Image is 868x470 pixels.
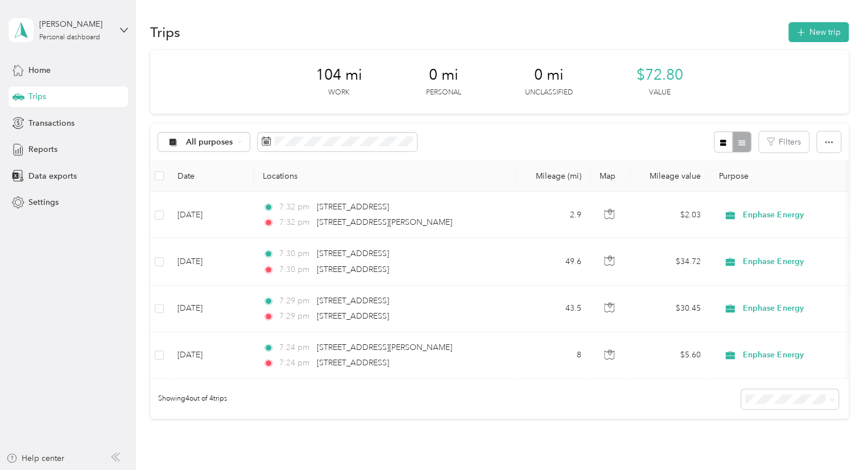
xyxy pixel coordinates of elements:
span: 0 mi [429,66,458,84]
td: 49.6 [515,238,590,285]
span: [STREET_ADDRESS] [317,249,389,258]
span: 7:29 pm [279,295,311,307]
span: 7:32 pm [279,201,311,213]
span: [STREET_ADDRESS] [317,358,389,368]
span: 104 mi [316,66,362,84]
td: [DATE] [168,332,254,379]
span: Enphase Energy [743,302,847,315]
button: Filters [759,131,809,152]
p: Work [328,88,349,98]
div: Personal dashboard [39,34,100,41]
th: Date [168,160,254,192]
td: $5.60 [630,332,710,379]
span: [STREET_ADDRESS] [317,265,389,274]
td: 43.5 [515,286,590,332]
span: Data exports [28,170,77,182]
span: 0 mi [534,66,564,84]
p: Value [649,88,671,98]
span: Home [28,64,51,76]
span: [STREET_ADDRESS] [317,296,389,306]
span: [STREET_ADDRESS] [317,202,389,212]
span: Reports [28,143,57,155]
span: 7:24 pm [279,341,311,354]
span: Trips [28,90,46,102]
span: 7:30 pm [279,263,311,276]
th: Map [590,160,630,192]
span: All purposes [186,138,233,146]
span: 7:24 pm [279,357,311,369]
span: [STREET_ADDRESS][PERSON_NAME] [317,343,452,352]
td: $2.03 [630,192,710,238]
span: Showing 4 out of 4 trips [150,394,227,404]
span: Enphase Energy [743,209,847,221]
th: Mileage (mi) [515,160,590,192]
span: Enphase Energy [743,349,847,361]
button: New trip [788,22,849,42]
p: Unclassified [525,88,573,98]
th: Locations [254,160,515,192]
td: $34.72 [630,238,710,285]
span: $72.80 [636,66,683,84]
div: [PERSON_NAME] [39,18,110,30]
td: 8 [515,332,590,379]
h1: Trips [150,26,180,38]
span: 7:32 pm [279,216,311,229]
button: Help center [6,452,64,464]
span: [STREET_ADDRESS] [317,311,389,321]
p: Personal [426,88,461,98]
span: Enphase Energy [743,255,847,268]
td: 2.9 [515,192,590,238]
td: [DATE] [168,238,254,285]
span: Transactions [28,117,75,129]
span: 7:30 pm [279,248,311,260]
td: [DATE] [168,286,254,332]
th: Mileage value [630,160,710,192]
td: [DATE] [168,192,254,238]
iframe: Everlance-gr Chat Button Frame [804,406,868,470]
span: [STREET_ADDRESS][PERSON_NAME] [317,217,452,227]
span: Settings [28,196,59,208]
span: 7:29 pm [279,310,311,323]
td: $30.45 [630,286,710,332]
